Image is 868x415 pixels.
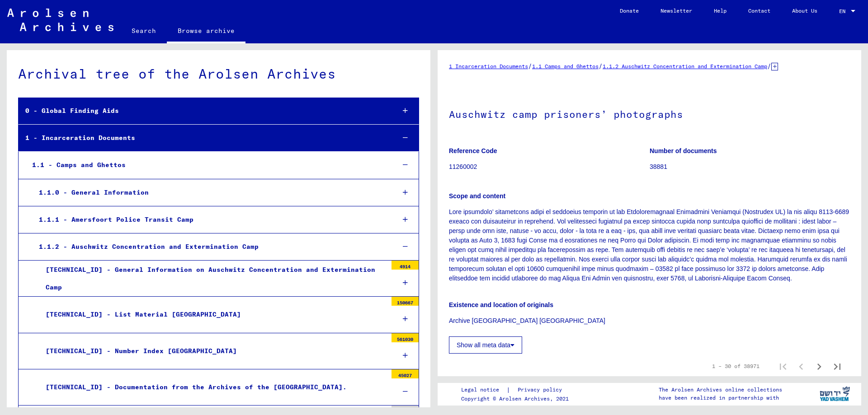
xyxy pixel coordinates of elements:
span: / [767,62,771,70]
b: Scope and content [449,192,505,200]
img: Arolsen_neg.svg [7,9,113,31]
div: 1.1.1 - Amersfoort Police Transit Camp [32,211,388,228]
span: / [528,62,532,70]
button: Show all meta data [449,336,522,354]
p: 38881 [650,162,850,172]
b: Number of documents [650,147,717,154]
p: The Arolsen Archives online collections [659,386,782,394]
div: 4914 [392,261,419,270]
div: 1 - Incarceration Documents [19,129,388,147]
div: | [461,385,573,395]
div: 1 – 30 of 38971 [712,362,759,370]
a: Privacy policy [510,385,573,395]
p: 11260002 [449,162,649,172]
a: 1 Incarceration Documents [449,63,528,70]
a: 1.1.2 Auschwitz Concentration and Extermination Camp [603,63,767,70]
p: have been realized in partnership with [659,394,782,402]
p: Lore ipsumdolo’ sitametcons adipi el seddoeius temporin ut lab Etdoloremagnaal Enimadmini Veniamq... [449,207,850,283]
span: / [599,62,603,70]
a: 1.1 Camps and Ghettos [532,63,599,70]
a: Browse archive [167,20,245,43]
button: Previous page [792,357,810,375]
div: Archival tree of the Arolsen Archives [18,64,419,84]
p: Copyright © Arolsen Archives, 2021 [461,395,573,403]
a: Search [121,20,167,42]
div: 1.1.2 - Auschwitz Concentration and Extermination Camp [32,238,388,256]
b: Reference Code [449,147,497,154]
div: 1.1 - Camps and Ghettos [25,156,388,174]
b: Existence and location of originals [449,301,553,308]
div: 1.1.0 - General Information [32,184,388,201]
button: First page [774,357,792,375]
button: Next page [810,357,828,375]
div: 150667 [392,297,419,306]
div: 0 [392,406,419,415]
h1: Auschwitz camp prisoners’ photographs [449,93,850,133]
p: Archive [GEOGRAPHIC_DATA] [GEOGRAPHIC_DATA] [449,316,850,326]
button: Last page [828,357,846,375]
div: 45027 [392,369,419,378]
div: [TECHNICAL_ID] - General Information on Auschwitz Concentration and Extermination Camp [39,261,387,296]
div: [TECHNICAL_ID] - List Material [GEOGRAPHIC_DATA] [39,306,387,323]
img: yv_logo.png [818,382,852,405]
div: [TECHNICAL_ID] - Documentation from the Archives of the [GEOGRAPHIC_DATA]. [39,378,387,396]
span: EN [839,8,849,14]
div: 0 - Global Finding Aids [19,102,388,120]
div: [TECHNICAL_ID] - Number Index [GEOGRAPHIC_DATA] [39,342,387,360]
a: Legal notice [461,385,506,395]
div: 561030 [392,333,419,342]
